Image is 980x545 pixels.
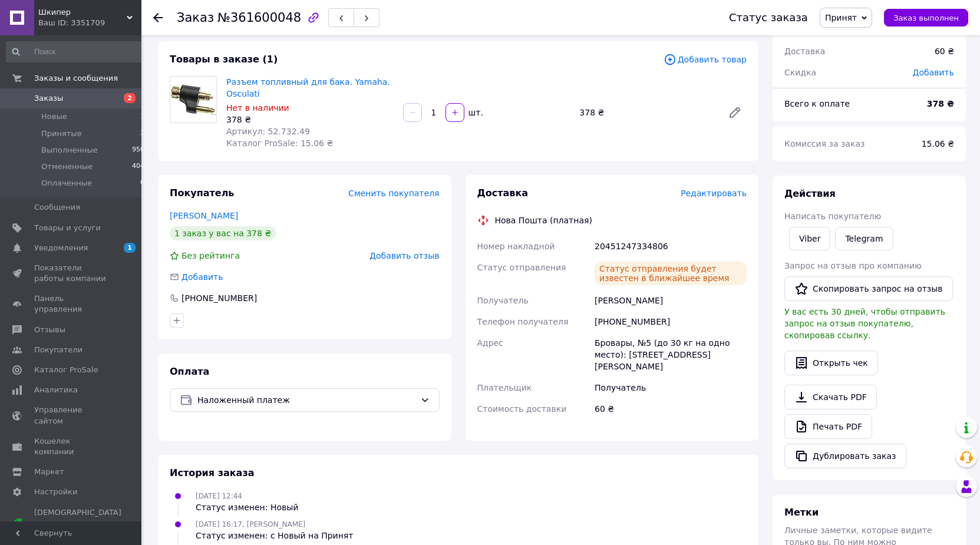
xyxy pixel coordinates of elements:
span: Добавить [182,272,223,282]
span: Отзывы [34,325,65,335]
span: Доставка [784,47,825,56]
span: Написать покупателю [784,212,881,221]
span: Панель управления [34,293,109,315]
a: Разъем топливный для бака. Yamaha. Osculati [226,77,390,98]
div: [PHONE_NUMBER] [180,292,258,304]
span: Всего к оплате [784,99,850,108]
a: Telegram [835,227,893,250]
img: Разъем топливный для бака. Yamaha. Osculati [170,84,216,114]
span: Маркет [34,467,64,477]
span: Товары в заказе (1) [170,54,278,65]
span: 15.06 ₴ [922,139,954,148]
span: Покупатель [170,187,234,199]
div: Вернуться назад [153,12,163,24]
span: История заказа [170,467,255,478]
a: Редактировать [723,101,747,124]
div: 378 ₴ [575,104,718,121]
span: Оплаченные [41,178,92,189]
span: Отмененные [41,161,93,172]
span: Запрос на отзыв про компанию [784,261,922,270]
div: шт. [466,107,484,118]
button: Дублировать заказ [784,444,906,468]
span: 0 [140,178,144,189]
span: Аналитика [34,385,78,395]
a: Скачать PDF [784,385,877,409]
span: Добавить товар [664,53,747,66]
span: Сообщения [34,202,80,213]
span: Покупатели [34,345,83,355]
a: [PERSON_NAME] [170,211,238,220]
span: Метки [784,507,819,518]
div: Статус изменен: Новый [196,501,298,513]
div: Ваш ID: 3351709 [38,18,141,28]
span: 1 [124,243,136,253]
button: Скопировать запрос на отзыв [784,276,953,301]
span: 2 [124,93,136,103]
span: Каталог ProSale [34,365,98,375]
span: Настройки [34,487,77,497]
a: Печать PDF [784,414,872,439]
span: Редактировать [681,189,747,198]
span: [DEMOGRAPHIC_DATA] и счета [34,507,121,540]
span: [DATE] 16:17, [PERSON_NAME] [196,520,305,529]
span: Получатель [477,296,529,305]
span: Стоимость доставки [477,404,567,414]
span: Комиссия за заказ [784,139,865,148]
span: Управление сайтом [34,405,109,426]
span: [DATE] 12:44 [196,492,242,500]
span: Плательщик [477,383,532,392]
span: 3 [140,128,144,139]
span: Сменить покупателя [348,189,439,198]
span: Доставка [477,187,529,199]
span: Артикул: 52.732.49 [226,127,310,136]
span: Телефон получателя [477,317,569,326]
span: Принятые [41,128,82,139]
input: Поиск [6,41,146,62]
div: 60 ₴ [592,398,749,420]
span: Действия [784,188,836,199]
span: У вас есть 30 дней, чтобы отправить запрос на отзыв покупателю, скопировав ссылку. [784,307,945,340]
span: №361600048 [217,11,301,25]
button: Открыть чек [784,351,878,375]
span: Оплата [170,366,209,377]
div: [PHONE_NUMBER] [592,311,749,332]
span: Наложенный платеж [197,394,415,407]
div: Статус заказа [729,12,808,24]
span: Шкипер [38,7,127,18]
span: Выполненные [41,145,98,156]
div: 378 ₴ [226,114,394,125]
span: 404 [132,161,144,172]
a: Viber [789,227,830,250]
span: Номер накладной [477,242,555,251]
b: 378 ₴ [927,99,954,108]
div: Статус отправления будет известен в ближайшее время [595,262,747,285]
span: Добавить отзыв [369,251,439,260]
div: Статус изменен: с Новый на Принят [196,530,353,541]
span: Без рейтинга [182,251,240,260]
span: Заказы [34,93,63,104]
span: Каталог ProSale: 15.06 ₴ [226,138,333,148]
span: Товары и услуги [34,223,101,233]
span: Адрес [477,338,503,348]
div: 20451247334806 [592,236,749,257]
span: Новые [41,111,67,122]
span: Показатели работы компании [34,263,109,284]
span: Нет в наличии [226,103,289,113]
div: Получатель [592,377,749,398]
span: Добавить [913,68,954,77]
span: Статус отправления [477,263,566,272]
div: [PERSON_NAME] [592,290,749,311]
span: Заказ [177,11,214,25]
span: 1 [140,111,144,122]
div: 60 ₴ [928,38,961,64]
span: Кошелек компании [34,436,109,457]
span: 950 [132,145,144,156]
span: Уведомления [34,243,88,253]
div: Нова Пошта (платная) [492,214,595,226]
div: 1 заказ у вас на 378 ₴ [170,226,276,240]
span: Заказы и сообщения [34,73,118,84]
div: Бровары, №5 (до 30 кг на одно место): [STREET_ADDRESS][PERSON_NAME] [592,332,749,377]
span: Заказ выполнен [893,14,959,22]
span: Принят [825,13,857,22]
button: Заказ выполнен [884,9,968,27]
